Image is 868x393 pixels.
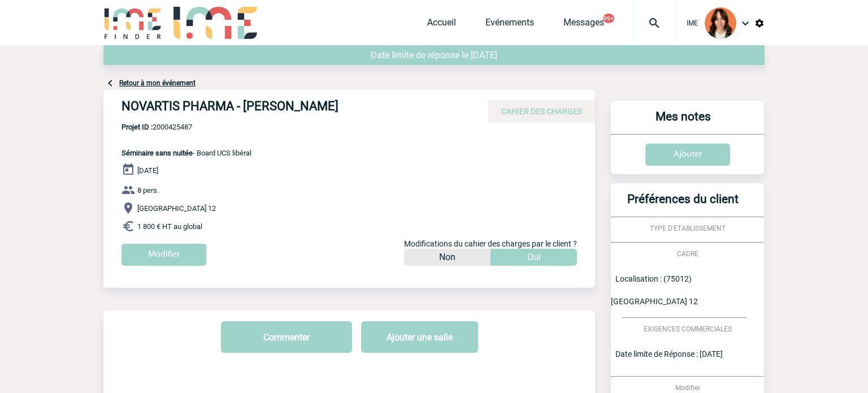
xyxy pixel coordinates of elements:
[121,123,153,131] b: Projet ID :
[119,79,196,87] a: Retour à mon événement
[615,110,750,134] h3: Mes notes
[371,50,497,61] span: Date limite de réponse le [DATE]
[137,166,158,175] span: [DATE]
[675,384,700,392] span: Modifier
[439,249,455,266] p: Non
[644,325,732,333] span: EXIGENCES COMMERCIALES
[677,250,698,258] span: CADRE
[121,149,193,157] span: Séminaire sans nuitée
[137,204,216,213] span: [GEOGRAPHIC_DATA] 12
[361,321,478,353] button: Ajouter une salle
[103,7,162,39] img: IME-Finder
[221,321,352,353] button: Commenter
[121,149,251,157] span: - Board UCS libéral
[615,192,750,217] h3: Préférences du client
[611,274,698,306] span: Localisation : (75012) [GEOGRAPHIC_DATA] 12
[427,17,456,33] a: Accueil
[501,107,582,116] span: CAHIER DES CHARGES
[404,239,577,248] span: Modifications du cahier des charges par le client ?
[687,19,698,27] span: IME
[121,99,461,118] h4: NOVARTIS PHARMA - [PERSON_NAME]
[603,14,614,23] button: 99+
[705,7,736,39] img: 94396-2.png
[121,244,206,266] input: Modifier
[563,17,604,33] a: Messages
[121,123,251,131] span: 2000425487
[615,349,723,359] span: Date limite de Réponse : [DATE]
[137,222,202,231] span: 1 800 € HT au global
[527,249,541,266] p: Oui
[645,144,730,166] input: Ajouter
[650,224,726,232] span: TYPE D'ETABLISSEMENT
[137,186,159,195] span: 8 pers.
[485,17,534,33] a: Evénements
